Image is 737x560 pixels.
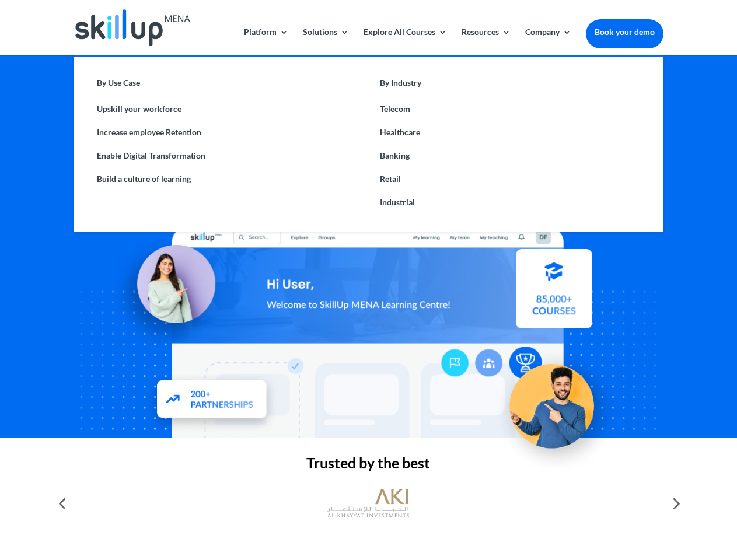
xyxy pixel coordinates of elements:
[368,121,651,144] a: Healthcare
[244,28,288,55] a: Platform
[525,28,571,55] a: Company
[74,456,663,476] h2: Trusted by the best
[85,121,368,144] a: Increase employee Retention
[368,191,651,214] a: Industrial
[493,339,622,469] img: Upskill your workforce - SkillUp
[368,167,651,191] a: Retail
[543,434,737,560] iframe: Chat Widget
[586,19,663,45] a: Book your demo
[75,9,190,46] img: Skillup Mena
[516,254,592,333] img: Courses library - SkillUp MENA
[85,97,368,121] a: Upskill your workforce
[85,167,368,191] a: Build a culture of learning
[303,28,349,55] a: Solutions
[462,28,511,55] a: Resources
[109,232,227,350] img: Learning Management Solution - SkillUp
[327,483,409,524] img: al khayyat investments logo
[364,28,447,55] a: Explore All Courses
[145,369,280,433] img: Partners - SkillUp Mena
[368,97,651,121] a: Telecom
[368,75,651,97] a: By Industry
[85,75,368,97] a: By Use Case
[368,144,651,167] a: Banking
[85,144,368,167] a: Enable Digital Transformation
